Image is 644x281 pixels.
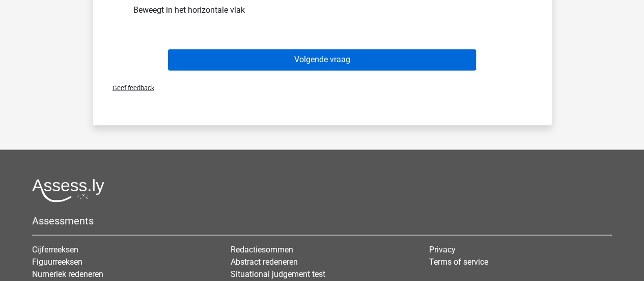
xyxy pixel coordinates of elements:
[168,49,476,70] button: Volgende vraag
[429,257,488,266] a: Terms of service
[231,269,325,278] a: Situational judgement test
[32,269,103,278] a: Numeriek redeneren
[429,244,455,254] a: Privacy
[231,244,293,254] a: Redactiesommen
[32,214,612,226] h5: Assessments
[32,244,78,254] a: Cijferreeksen
[231,257,298,266] a: Abstract redeneren
[32,257,82,266] a: Figuurreeksen
[104,84,154,91] span: Geef feedback
[32,178,104,202] img: Assessly logo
